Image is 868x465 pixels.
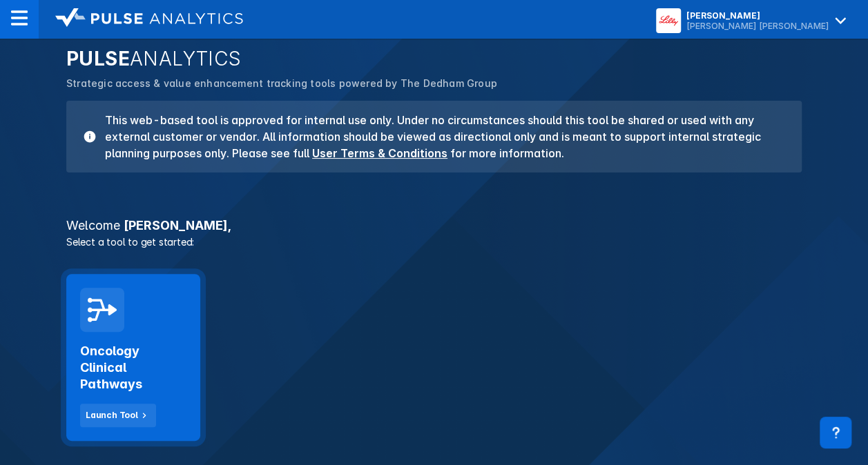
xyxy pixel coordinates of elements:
[58,235,810,249] p: Select a tool to get started:
[97,112,785,161] h3: This web-based tool is approved for internal use only. Under no circumstances should this tool be...
[11,10,28,26] img: menu--horizontal.svg
[130,47,242,70] span: ANALYTICS
[66,76,802,91] p: Strategic access & value enhancement tracking tools powered by The Dedham Group
[820,417,851,448] div: Contact Support
[39,8,243,30] a: logo
[66,218,120,232] span: Welcome
[686,21,829,31] div: [PERSON_NAME] [PERSON_NAME]
[686,10,829,21] div: [PERSON_NAME]
[58,219,810,232] h3: [PERSON_NAME] ,
[55,8,243,28] img: logo
[312,146,447,160] a: User Terms & Conditions
[86,409,138,422] div: Launch Tool
[80,343,186,393] h2: Oncology Clinical Pathways
[659,11,678,30] img: menu button
[80,404,156,427] button: Launch Tool
[66,47,802,70] h2: PULSE
[66,274,200,441] a: Oncology Clinical PathwaysLaunch Tool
